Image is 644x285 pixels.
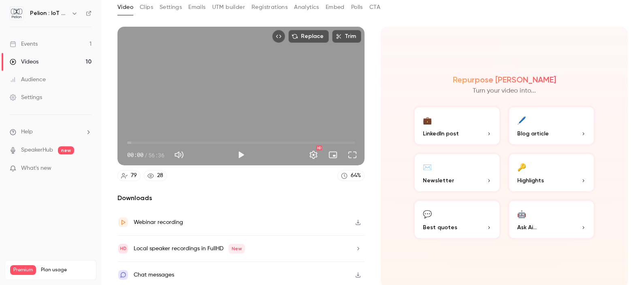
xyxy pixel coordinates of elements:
[134,270,174,280] div: Chat messages
[82,165,92,172] iframe: Noticeable Trigger
[413,199,501,240] button: 💬Best quotes
[517,129,549,138] span: Blog article
[160,1,182,14] button: Settings
[326,1,345,14] button: Embed
[228,244,245,253] span: New
[21,146,53,154] a: SpeakerHub
[344,147,360,163] button: Full screen
[423,176,454,185] span: Newsletter
[10,58,38,66] div: Videos
[517,114,526,126] div: 🖊️
[288,30,329,43] button: Replace
[453,75,556,84] h2: Repurpose [PERSON_NAME]
[212,1,245,14] button: UTM builder
[157,171,163,180] div: 28
[294,1,319,14] button: Analytics
[148,151,164,159] span: 56:36
[10,93,42,101] div: Settings
[413,106,501,146] button: 💼LinkedIn post
[423,223,457,232] span: Best quotes
[134,217,183,227] div: Webinar recording
[508,199,595,240] button: 🤖Ask Ai...
[351,171,361,180] div: 64 %
[10,265,36,275] span: Premium
[144,151,147,159] span: /
[423,114,432,126] div: 💼
[413,152,501,193] button: ✉️Newsletter
[144,170,167,181] a: 28
[423,207,432,220] div: 💬
[272,30,285,43] button: Embed video
[517,207,526,220] div: 🤖
[10,128,92,136] li: help-dropdown-opener
[21,164,51,173] span: What's new
[131,171,137,180] div: 79
[10,76,46,84] div: Audience
[171,147,187,163] button: Mute
[21,128,33,136] span: Help
[369,1,380,14] button: CTA
[517,160,526,173] div: 🔑
[127,151,164,159] div: 00:00
[10,7,23,20] img: Pelion : IoT Connectivity Made Effortless
[41,267,91,273] span: Plan usage
[316,146,322,150] div: HD
[517,223,537,232] span: Ask Ai...
[30,9,68,17] h6: Pelion : IoT Connectivity Made Effortless
[351,1,363,14] button: Polls
[332,30,361,43] button: Trim
[117,170,141,181] a: 79
[10,40,38,48] div: Events
[337,170,365,181] a: 64%
[423,160,432,173] div: ✉️
[58,146,74,154] span: new
[117,1,133,14] button: Video
[252,1,288,14] button: Registrations
[508,152,595,193] button: 🔑Highlights
[325,147,341,163] button: Turn on miniplayer
[127,151,143,159] span: 00:00
[508,106,595,146] button: 🖊️Blog article
[117,193,365,203] h2: Downloads
[140,1,153,14] button: Clips
[423,129,459,138] span: LinkedIn post
[517,176,544,185] span: Highlights
[305,147,322,163] button: Settings
[188,1,205,14] button: Emails
[473,86,536,96] p: Turn your video into...
[134,244,245,253] div: Local speaker recordings in FullHD
[233,147,249,163] button: Play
